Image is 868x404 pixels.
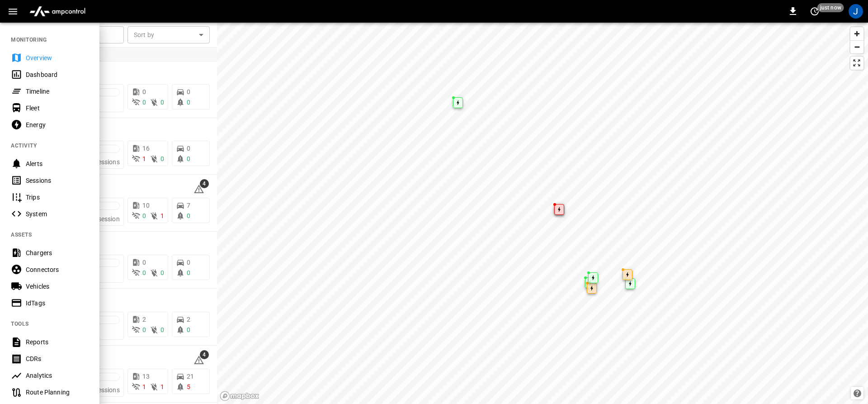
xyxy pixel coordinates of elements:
[26,53,89,62] div: Overview
[26,176,89,185] div: Sessions
[26,209,89,219] div: System
[26,248,89,257] div: Chargers
[26,70,89,79] div: Dashboard
[26,337,89,347] div: Reports
[26,282,89,291] div: Vehicles
[26,193,89,202] div: Trips
[807,4,822,19] button: set refresh interval
[26,120,89,129] div: Energy
[26,299,89,308] div: IdTags
[26,388,89,397] div: Route Planning
[26,159,89,168] div: Alerts
[26,265,89,274] div: Connectors
[26,371,89,380] div: Analytics
[26,87,89,96] div: Timeline
[817,3,844,12] span: just now
[849,4,863,19] div: profile-icon
[26,3,89,20] img: ampcontrol.io logo
[26,354,89,363] div: CDRs
[26,104,89,113] div: Fleet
